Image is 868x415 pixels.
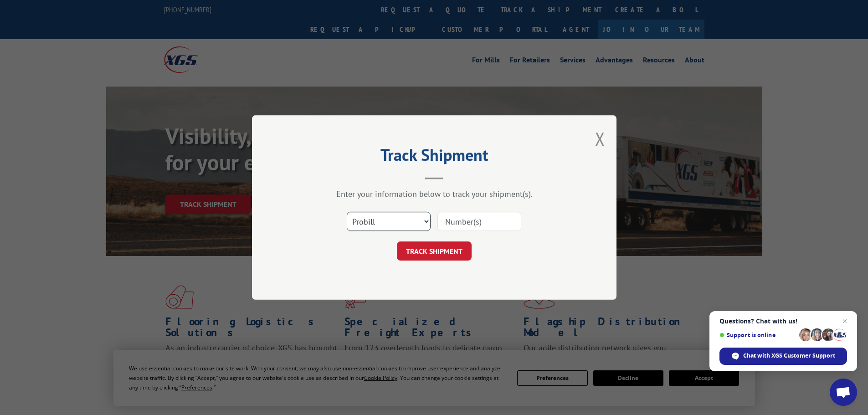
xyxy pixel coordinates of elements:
[830,379,857,406] a: Open chat
[719,348,847,365] span: Chat with XGS Customer Support
[719,332,796,338] span: Support is online
[743,352,835,360] span: Chat with XGS Customer Support
[437,212,521,231] input: Number(s)
[719,318,847,325] span: Questions? Chat with us!
[298,149,571,166] h2: Track Shipment
[397,241,472,261] button: TRACK SHIPMENT
[595,127,605,151] button: Close modal
[298,189,571,199] div: Enter your information below to track your shipment(s).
